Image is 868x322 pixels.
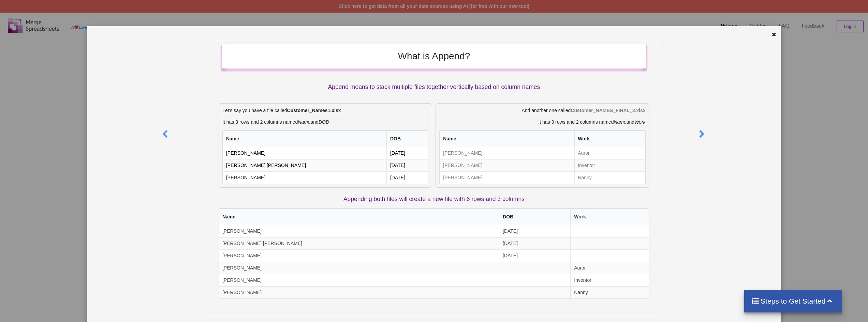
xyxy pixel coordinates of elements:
[287,108,341,113] b: Customer_Names1.xlsx
[440,147,574,159] td: [PERSON_NAME]
[298,119,310,125] i: Name
[439,119,645,125] p: It has 3 rows and 2 columns named and
[634,119,646,125] i: Work
[614,119,626,125] i: Name
[386,147,428,159] td: [DATE]
[219,286,499,298] td: [PERSON_NAME]
[499,225,570,237] td: [DATE]
[570,286,649,298] td: Nanny
[219,195,649,203] p: Appending both files will create a new file with 6 rows and 3 columns
[751,297,835,305] h4: Steps to Get Started
[222,119,428,125] p: It has 3 rows and 2 columns named and
[499,209,570,225] th: DOB
[440,131,574,147] th: Name
[570,209,649,225] th: Work
[222,107,428,114] p: Let's say you have a file called
[499,249,570,262] td: [DATE]
[219,209,499,225] th: Name
[439,107,645,114] p: And another one called
[223,159,386,171] td: [PERSON_NAME] [PERSON_NAME]
[319,119,329,125] i: DOB
[571,108,645,113] b: Customer_NAMES_FINAL_2.xlsx
[229,50,639,62] h2: What is Append?
[219,262,499,274] td: [PERSON_NAME]
[570,262,649,274] td: Auror
[440,171,574,184] td: [PERSON_NAME]
[574,147,645,159] td: Auror
[574,131,645,147] th: Work
[223,171,386,184] td: [PERSON_NAME]
[219,225,499,237] td: [PERSON_NAME]
[222,83,646,91] p: Append means to stack multiple files together vertically based on column names
[219,249,499,262] td: [PERSON_NAME]
[219,274,499,286] td: [PERSON_NAME]
[499,237,570,249] td: [DATE]
[570,274,649,286] td: Inventor
[386,159,428,171] td: [DATE]
[440,159,574,171] td: [PERSON_NAME]
[223,147,386,159] td: [PERSON_NAME]
[574,159,645,171] td: Inventor
[223,131,386,147] th: Name
[219,237,499,249] td: [PERSON_NAME] [PERSON_NAME]
[386,131,428,147] th: DOB
[574,171,645,184] td: Nanny
[386,171,428,184] td: [DATE]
